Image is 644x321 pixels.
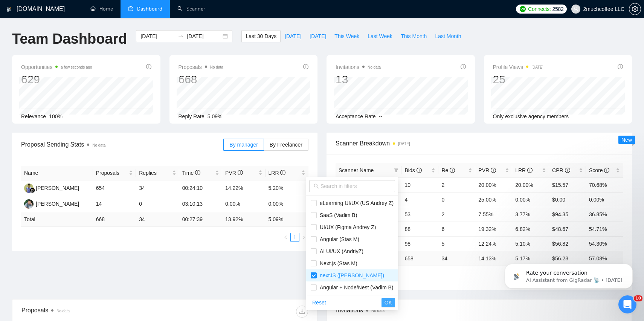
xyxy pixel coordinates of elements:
span: info-circle [146,64,151,69]
span: info-circle [618,64,623,69]
td: $0.00 [549,192,586,207]
span: info-circle [303,64,308,69]
td: 0.00% [586,192,623,207]
span: Next.js (Stas M) [317,260,357,266]
span: This Month [401,32,427,40]
time: [DATE] [531,65,543,69]
td: 0.00% [512,192,549,207]
span: info-circle [195,170,200,175]
span: -- [379,113,382,119]
td: 53 [401,207,438,222]
span: By Freelancer [270,142,302,148]
td: 2 [438,177,475,192]
span: No data [368,65,381,69]
button: [DATE] [305,30,330,42]
span: info-circle [450,168,455,173]
td: 654 [93,180,136,196]
span: to [178,33,184,39]
span: No data [56,309,70,313]
td: 14.22% [222,180,265,196]
span: search [314,183,319,189]
span: PVR [478,167,496,173]
td: 25.00% [475,192,512,207]
span: OK [385,298,392,307]
span: Proposals [96,169,127,177]
span: CPR [552,167,570,173]
span: Invitations [336,63,381,72]
span: 100% [49,113,63,119]
span: info-circle [238,170,243,175]
td: 00:24:10 [179,180,222,196]
td: 54.71% [586,222,623,236]
td: 10 [401,177,438,192]
td: 00:27:39 [179,212,222,227]
a: 1 [291,233,299,242]
td: Total [21,212,93,227]
span: swap-right [178,33,184,39]
span: info-circle [417,168,422,173]
span: Acceptance Rate [336,113,376,119]
td: 12.24% [475,236,512,251]
td: 0 [136,196,179,212]
span: Last Month [435,32,461,40]
button: Last 30 Days [241,30,281,42]
td: 6 [438,222,475,236]
td: 6.82% [512,222,549,236]
td: 54.30% [586,236,623,251]
span: Opportunities [21,63,92,72]
li: Previous Page [281,233,290,242]
button: [DATE] [281,30,305,42]
span: Last Week [368,32,392,40]
th: Proposals [93,166,136,180]
td: 03:10:13 [179,196,222,212]
td: 5.10% [512,236,549,251]
span: info-circle [527,168,533,173]
td: 20.00% [512,177,549,192]
span: setting [629,6,641,12]
span: 2582 [552,5,564,13]
span: Bids [404,167,421,173]
span: Time [182,170,200,176]
span: Proposal Sending Stats [21,140,223,149]
span: Dashboard [137,6,162,12]
td: 19.32% [475,222,512,236]
button: Reset [309,298,329,307]
td: 20.00% [475,177,512,192]
span: SaaS (Vadim B) [317,212,357,218]
span: Angular + Node/Nest (Vadim B) [317,284,393,290]
td: 14.13 % [475,251,512,266]
h1: Team Dashboard [12,30,127,48]
span: New [621,137,632,143]
th: Replies [136,166,179,180]
time: [DATE] [398,142,410,146]
span: Angular (Stas M) [317,236,359,242]
span: right [302,235,306,240]
span: Scanner Breakdown [336,139,623,148]
iframe: To enrich screen reader interactions, please activate Accessibility in Grammarly extension settings [493,248,644,301]
div: Proposals [21,306,165,318]
img: gigradar-bm.png [30,188,35,193]
span: Reply Rate [179,113,204,119]
span: user [573,6,578,12]
button: setting [629,3,641,15]
span: info-circle [461,64,466,69]
span: By manager [229,142,258,148]
span: No data [210,65,223,69]
img: DM [24,199,34,209]
td: 5.09 % [266,212,309,227]
th: Name [21,166,93,180]
span: PVR [225,170,243,176]
td: 2 [438,207,475,222]
td: 0.00% [266,196,309,212]
li: Next Page [299,233,308,242]
span: Re [441,167,455,173]
span: info-circle [491,168,496,173]
span: info-circle [604,168,609,173]
span: Score [589,167,609,173]
span: 10 [634,295,642,301]
span: [DATE] [310,32,326,40]
span: UI/UX (Figma Andrey Z) [317,224,376,230]
input: Search in filters [320,182,391,190]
